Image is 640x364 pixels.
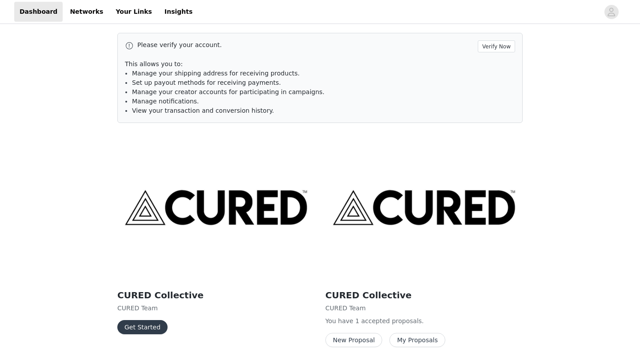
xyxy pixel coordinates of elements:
[132,107,274,114] span: View your transaction and conversion history.
[325,134,523,281] img: CURED Nutrition - WooCommerce
[132,70,300,77] span: Manage your shipping address for receiving products.
[325,289,523,302] h2: CURED Collective
[117,320,168,334] button: Get Started
[419,317,422,324] span: s
[132,79,281,86] span: Set up payout methods for receiving payments.
[325,304,523,313] p: CURED Team
[607,5,616,19] div: avatar
[132,88,324,95] span: Manage your creator accounts for participating in campaigns.
[137,40,474,50] p: Please verify your account.
[125,59,515,69] p: This allows you to:
[159,2,198,22] a: Insights
[117,304,315,313] p: CURED Team
[478,40,515,52] button: Verify Now
[389,333,445,347] button: My Proposals
[132,98,199,105] span: Manage notifications.
[14,2,63,22] a: Dashboard
[64,2,108,22] a: Networks
[117,289,315,302] h2: CURED Collective
[325,317,523,326] p: You have 1 accepted proposal .
[325,333,382,347] button: New Proposal
[110,2,157,22] a: Your Links
[117,134,315,281] img: CURED Nutrition - Shopify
